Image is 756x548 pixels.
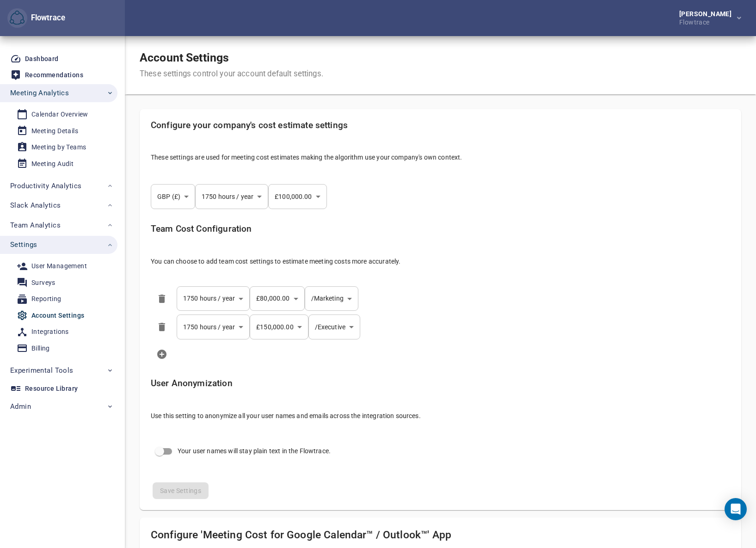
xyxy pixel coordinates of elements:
[7,8,65,28] div: Flowtrace
[31,260,87,272] div: User Management
[31,109,88,120] div: Calendar Overview
[151,257,730,266] p: You can choose to add team cost settings to estimate meeting costs more accurately.
[151,120,730,131] h5: Configure your company's cost estimate settings
[308,314,360,339] div: /Executive
[31,158,74,170] div: Meeting Audit
[140,51,323,65] h1: Account Settings
[31,343,50,354] div: Billing
[177,314,250,339] div: 1750 hours / year
[10,364,74,376] span: Experimental Tools
[10,199,61,211] span: Slack Analytics
[31,293,61,305] div: Reporting
[151,411,730,420] p: Use this setting to anonymize all your user names and emails across the integration sources.
[151,378,730,389] h5: User Anonymization
[195,184,268,209] div: 1750 hours / year
[151,288,173,310] button: Delete this item
[250,286,304,311] div: £80,000.00
[25,69,83,81] div: Recommendations
[31,125,78,137] div: Meeting Details
[679,11,735,17] div: [PERSON_NAME]
[25,53,59,65] div: Dashboard
[151,184,195,209] div: GBP (£)
[10,219,61,231] span: Team Analytics
[250,314,308,339] div: £150,000.00
[725,498,747,520] div: Open Intercom Messenger
[10,87,69,99] span: Meeting Analytics
[151,343,173,365] button: Add new item
[305,286,358,311] div: /Marketing
[10,11,25,25] img: Flowtrace
[27,12,65,24] div: Flowtrace
[31,142,86,153] div: Meeting by Teams
[31,277,55,289] div: Surveys
[31,326,69,338] div: Integrations
[151,224,730,234] h5: Team Cost Configuration
[143,371,738,435] div: You can choose to anonymize your users emails and names from the Flowtrace users. This setting is...
[25,383,78,394] div: Resource Library
[177,286,250,311] div: 1750 hours / year
[268,184,326,209] div: £100,000.00
[151,316,173,338] button: Delete this item
[151,529,730,541] h4: Configure 'Meeting Cost for Google Calendar™ / Outlook™' App
[664,8,749,28] button: [PERSON_NAME]Flowtrace
[31,310,84,321] div: Account Settings
[143,216,738,281] div: You can define here team average values to get more accurate estimates across your organization. ...
[7,8,27,28] button: Flowtrace
[143,435,341,468] div: Your user names will stay plain text in the Flowtrace.
[679,17,735,25] div: Flowtrace
[10,180,81,192] span: Productivity Analytics
[10,400,31,413] span: Admin
[10,239,37,251] span: Settings
[151,153,730,162] p: These settings are used for meeting cost estimates making the algorithm use your company's own co...
[143,113,738,177] div: This settings applies to all your meeting cost estimates in the Flowtrace platform. Example: In 2...
[140,68,323,80] div: These settings control your account default settings.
